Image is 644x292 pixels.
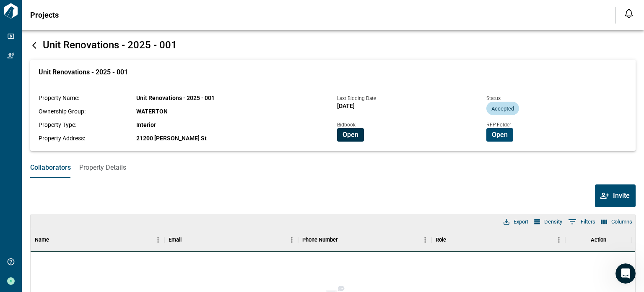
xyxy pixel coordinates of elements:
button: Select columns [599,216,634,227]
span: [DATE] [337,103,355,109]
button: Menu [553,234,565,246]
button: Menu [419,234,431,246]
span: Invite [613,192,630,200]
span: Ownership Group: [39,108,86,115]
button: Sort [446,234,458,246]
span: Property Details [79,163,126,172]
div: Action [565,228,632,252]
button: Export [501,216,530,227]
span: 21200 [PERSON_NAME] St [136,135,207,142]
span: Bidbook [337,122,356,128]
button: Open notification feed [622,7,636,20]
span: Open [492,131,508,139]
div: Role [431,228,565,252]
div: Phone Number [298,228,432,252]
button: Menu [152,234,164,246]
button: Sort [338,234,350,246]
div: Phone Number [302,228,338,252]
span: WATERTON [136,108,168,115]
div: Email [164,228,298,252]
button: Density [532,216,564,227]
div: Name [35,228,49,252]
div: Email [169,228,182,252]
button: Invite [595,184,636,207]
span: RFP Folder [486,122,511,128]
button: Sort [49,234,61,246]
button: Open [486,128,513,142]
button: Show filters [566,215,597,229]
span: Open [343,131,358,139]
span: Property Address: [39,135,85,142]
button: Menu [286,234,298,246]
a: Open [486,130,513,138]
div: Name [31,228,164,252]
span: Accepted [486,105,519,112]
span: Property Type: [39,121,76,128]
iframe: Intercom live chat [615,263,636,284]
span: Status [486,95,501,101]
span: Unit Renovations - 2025 - 001 [136,95,215,101]
span: Interior [136,121,156,128]
div: base tabs [22,158,644,178]
span: Last Bidding Date [337,95,376,101]
span: Unit Renovations - 2025 - 001 [39,68,128,76]
button: Sort [182,234,193,246]
button: Open [337,128,364,142]
span: Unit Renovations - 2025 - 001 [43,39,177,51]
span: Collaborators [30,163,71,172]
span: Property Name: [39,95,79,101]
div: Role [436,228,446,252]
a: Open [337,130,364,138]
span: Projects [30,11,59,19]
div: Action [591,228,606,252]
